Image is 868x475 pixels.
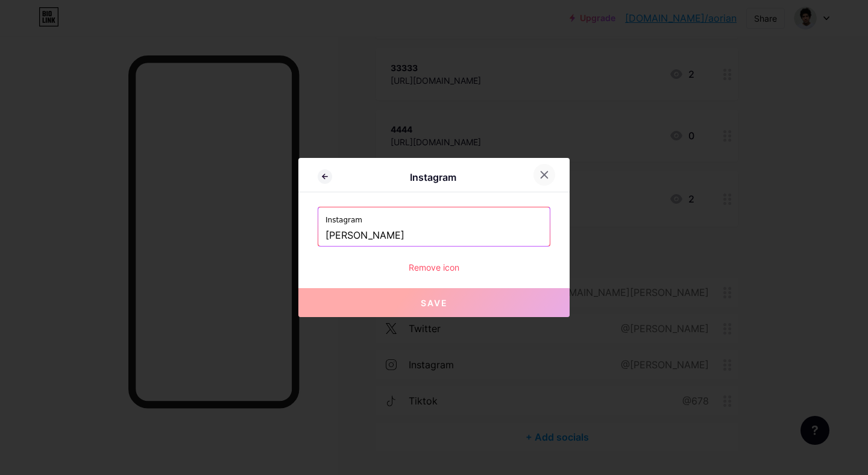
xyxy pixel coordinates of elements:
div: Instagram [332,170,533,184]
label: Instagram [325,207,542,225]
button: Save [298,288,570,317]
span: Save [421,298,448,308]
input: Instagram username [325,225,542,246]
div: Remove icon [318,261,550,274]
